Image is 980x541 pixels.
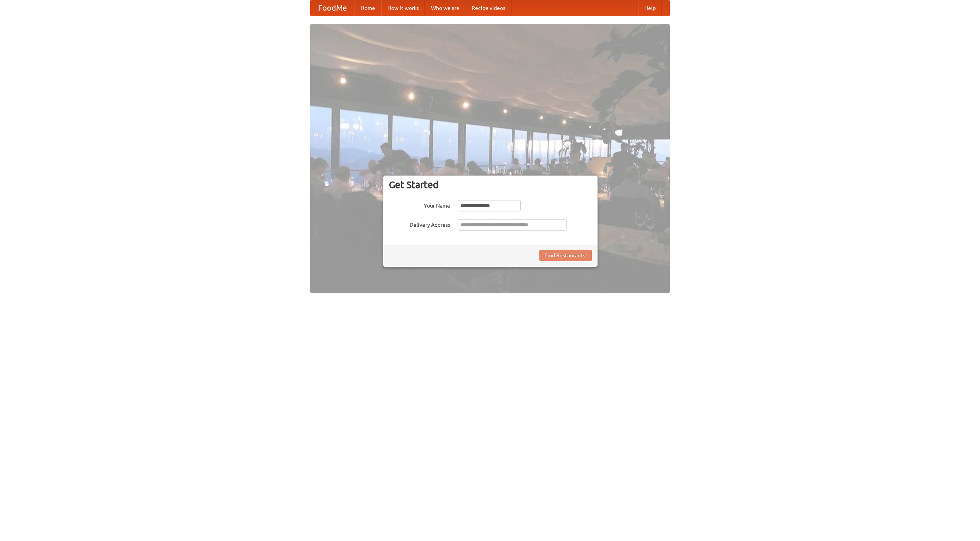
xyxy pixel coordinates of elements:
h3: Get Started [389,179,592,190]
a: Home [354,0,381,16]
a: Help [638,0,662,16]
a: Recipe videos [465,0,511,16]
a: Who we are [425,0,465,16]
button: Find Restaurants! [539,250,592,261]
a: How it works [381,0,425,16]
label: Delivery Address [389,219,450,229]
label: Your Name [389,200,450,210]
a: FoodMe [310,0,354,16]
